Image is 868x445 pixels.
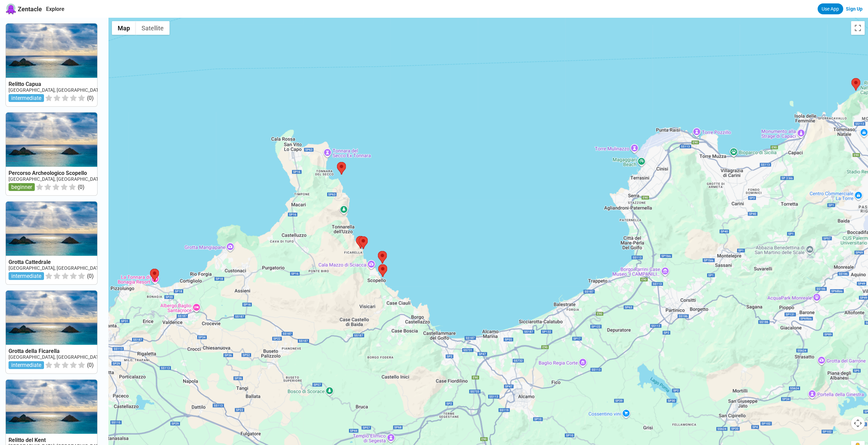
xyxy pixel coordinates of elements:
a: Zentacle logoZentacle [5,3,42,14]
a: [GEOGRAPHIC_DATA], [GEOGRAPHIC_DATA], [GEOGRAPHIC_DATA][PERSON_NAME] [9,87,187,93]
a: Use App [818,3,843,14]
a: Sign Up [846,6,863,12]
span: Zentacle [18,5,42,13]
button: Show satellite imagery [136,21,170,35]
button: Toggle fullscreen view [851,21,865,35]
button: Show street map [112,21,136,35]
a: [GEOGRAPHIC_DATA], [GEOGRAPHIC_DATA], [GEOGRAPHIC_DATA][PERSON_NAME] [9,176,187,182]
a: Explore [46,6,64,12]
img: Zentacle logo [5,3,16,14]
button: Map camera controls [851,416,865,430]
